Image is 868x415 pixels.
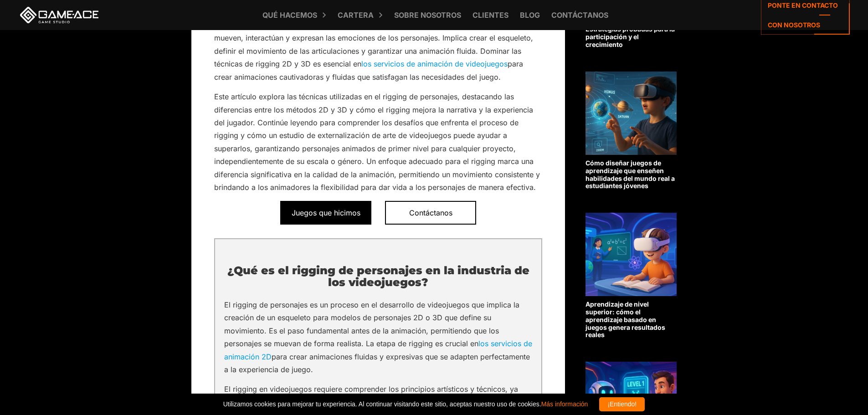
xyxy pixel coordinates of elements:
[586,18,675,48] font: Juegos para empresas: Estrategias probadas para la participación y el crecimiento
[586,72,677,155] img: Relacionado
[551,10,608,20] font: Contáctanos
[520,10,540,20] font: Blog
[586,159,675,190] font: Cómo diseñar juegos de aprendizaje que enseñen habilidades del mundo real a estudiantes jóvenes
[607,400,637,408] font: ¡Entiendo!
[292,208,360,217] font: Juegos que hicimos
[541,400,588,408] a: Más información
[214,92,540,192] font: Este artículo explora las técnicas utilizadas en el rigging de personajes, destacando las diferen...
[409,208,452,217] font: Contáctanos
[223,400,541,408] font: Utilizamos cookies para mejorar tu experiencia. Al continuar visitando este sitio, aceptas nuestr...
[224,352,530,374] font: para crear animaciones fluidas y expresivas que se adapten perfectamente a la experiencia de juego.
[473,10,508,20] font: Clientes
[214,7,533,68] font: El rigging de personajes es una parte crucial del proceso de animación en el desarrollo de videoj...
[224,300,519,348] font: El rigging de personajes es un proceso en el desarrollo de videojuegos que implica la creación de...
[586,300,665,338] font: Aprendizaje de nivel superior: cómo el aprendizaje basado en juegos genera resultados reales
[385,201,476,225] a: Contáctanos
[361,59,508,68] a: los servicios de animación de videojuegos
[280,201,371,225] a: Juegos que hicimos
[214,59,523,81] font: para crear animaciones cautivadoras y fluidas que satisfagan las necesidades del juego.
[586,213,677,296] img: Relacionado
[227,264,529,289] font: ¿Qué es el rigging de personajes en la industria de los videojuegos?
[394,10,461,20] font: Sobre nosotros
[586,72,677,190] a: Cómo diseñar juegos de aprendizaje que enseñen habilidades del mundo real a estudiantes jóvenes
[224,339,532,361] a: los servicios de animación 2D
[262,10,317,20] font: Qué hacemos
[338,10,374,20] font: Cartera
[586,213,677,339] a: Aprendizaje de nivel superior: cómo el aprendizaje basado en juegos genera resultados reales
